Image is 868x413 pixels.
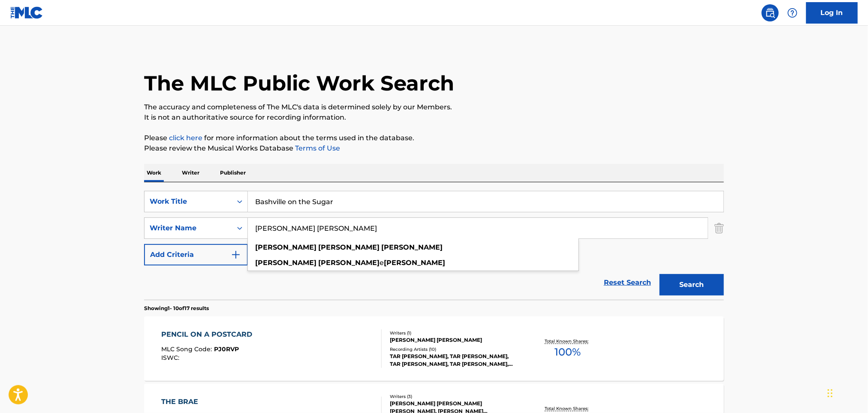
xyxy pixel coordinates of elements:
[162,397,238,407] div: THE BRAE
[318,259,380,267] strong: [PERSON_NAME]
[784,4,801,21] div: Help
[762,4,779,21] a: Public Search
[162,345,214,353] span: MLC Song Code :
[787,8,798,18] img: help
[660,274,724,295] button: Search
[390,330,519,336] div: Writers ( 1 )
[169,134,202,142] a: click here
[162,354,182,362] span: ISWC :
[144,133,724,143] p: Please for more information about the terms used in the database.
[231,250,241,260] img: 9d2ae6d4665cec9f34b9.svg
[144,191,724,300] form: Search Form
[390,393,519,400] div: Writers ( 3 )
[150,196,227,207] div: Work Title
[150,223,227,233] div: Writer Name
[825,372,868,413] iframe: Chat Widget
[380,259,384,267] span: e
[765,8,775,18] img: search
[384,259,445,267] strong: [PERSON_NAME]
[828,380,833,406] div: Drag
[144,143,724,154] p: Please review the Musical Works Database
[390,336,519,344] div: [PERSON_NAME] [PERSON_NAME]
[144,102,724,112] p: The accuracy and completeness of The MLC's data is determined solely by our Members.
[144,317,724,381] a: PENCIL ON A POSTCARDMLC Song Code:PJ0RVPISWC:Writers (1)[PERSON_NAME] [PERSON_NAME]Recording Arti...
[381,243,443,251] strong: [PERSON_NAME]
[714,217,724,239] img: Delete Criterion
[390,353,519,368] div: TAR [PERSON_NAME], TAR [PERSON_NAME], TAR [PERSON_NAME], TAR [PERSON_NAME], TAR [PERSON_NAME]
[255,243,316,251] strong: [PERSON_NAME]
[555,344,581,360] span: 100 %
[390,346,519,353] div: Recording Artists ( 10 )
[545,338,591,344] p: Total Known Shares:
[144,112,724,123] p: It is not an authoritative source for recording information.
[217,164,248,182] p: Publisher
[806,2,858,24] a: Log In
[545,405,591,412] p: Total Known Shares:
[179,164,202,182] p: Writer
[293,144,340,152] a: Terms of Use
[144,70,454,96] h1: The MLC Public Work Search
[162,329,257,340] div: PENCIL ON A POSTCARD
[255,259,316,267] strong: [PERSON_NAME]
[144,164,164,182] p: Work
[144,304,209,312] p: Showing 1 - 10 of 17 results
[144,244,248,265] button: Add Criteria
[214,345,239,353] span: PJ0RVP
[318,243,380,251] strong: [PERSON_NAME]
[10,6,43,19] img: MLC Logo
[600,273,655,292] a: Reset Search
